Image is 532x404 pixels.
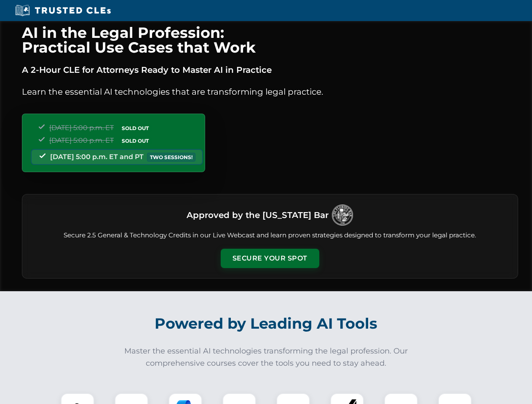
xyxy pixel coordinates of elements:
p: Master the essential AI technologies transforming the legal profession. Our comprehensive courses... [119,345,414,369]
span: SOLD OUT [119,124,152,133]
h1: AI in the Legal Profession: Practical Use Cases that Work [22,25,518,55]
h3: Approved by the [US_STATE] Bar [187,207,329,223]
span: [DATE] 5:00 p.m. ET [49,124,114,132]
span: SOLD OUT [119,136,152,145]
img: Logo [332,205,353,226]
img: Trusted CLEs [13,4,113,17]
p: A 2-Hour CLE for Attorneys Ready to Master AI in Practice [22,63,518,77]
p: Learn the essential AI technologies that are transforming legal practice. [22,85,518,98]
p: Secure 2.5 General & Technology Credits in our Live Webcast and learn proven strategies designed ... [32,231,508,240]
h2: Powered by Leading AI Tools [33,309,500,338]
span: [DATE] 5:00 p.m. ET [49,136,114,144]
button: Secure Your Spot [221,249,319,268]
